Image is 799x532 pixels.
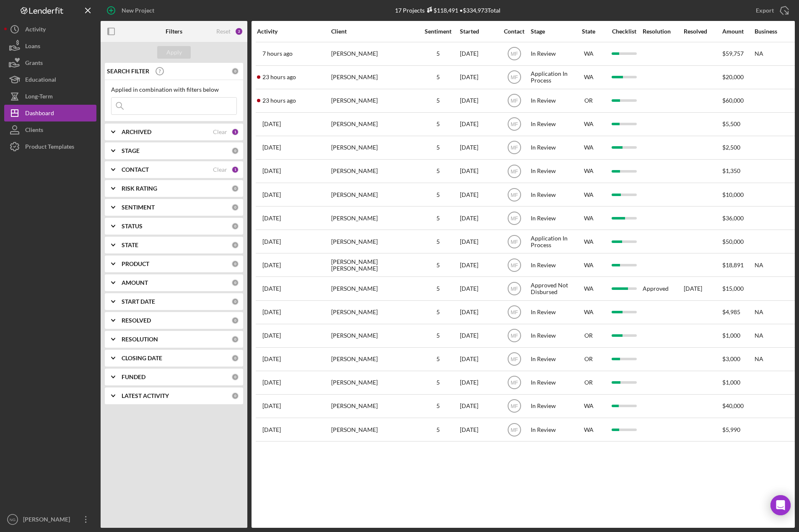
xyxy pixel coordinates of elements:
span: $1,000 [722,379,740,386]
div: Clear [213,129,227,135]
div: Loans [25,38,40,57]
div: Application In Process [531,230,571,253]
div: Checklist [606,28,642,35]
div: 0 [231,185,239,192]
div: In Review [531,160,571,182]
span: $5,990 [722,426,740,433]
div: 5 [417,144,459,151]
div: In Review [531,254,571,276]
div: In Review [531,395,571,417]
div: [DATE] [684,277,721,300]
b: STATUS [122,223,143,230]
div: [PERSON_NAME] [331,43,415,65]
b: SEARCH FILTER [107,68,149,75]
time: 2025-10-03 19:11 [262,238,281,245]
div: OR [572,379,605,386]
div: Dashboard [25,105,54,124]
a: Dashboard [4,105,96,121]
div: 0 [231,241,239,249]
a: Grants [4,54,96,71]
div: Clear [213,166,227,173]
text: MF [511,75,518,80]
div: 5 [417,379,459,386]
span: $18,891 [722,261,744,269]
text: MF [511,286,518,292]
button: NG[PERSON_NAME] [4,511,96,528]
text: MF [511,427,518,433]
time: 2025-10-05 05:03 [262,191,281,198]
div: Long-Term [25,88,53,107]
div: [DATE] [460,183,498,206]
div: Activity [25,21,46,40]
span: $4,985 [722,308,740,315]
b: PRODUCT [122,261,149,267]
time: 2025-09-30 16:44 [262,309,281,315]
a: Loans [4,38,96,54]
text: MF [511,168,518,174]
div: In Review [531,43,571,65]
div: 5 [417,191,459,198]
div: 1 [231,166,239,173]
div: 1 [231,128,239,136]
div: [DATE] [460,66,498,88]
button: Activity [4,21,96,38]
div: [PERSON_NAME] [331,90,415,112]
span: $50,000 [722,238,744,245]
div: Resolved [684,28,721,35]
div: Contact [498,28,530,35]
div: WA [572,50,605,57]
div: WA [572,215,605,222]
div: [PERSON_NAME] [331,418,415,441]
div: [DATE] [460,348,498,370]
text: MF [511,145,518,151]
div: 5 [417,168,459,174]
div: In Review [531,137,571,159]
div: [PERSON_NAME] [331,160,415,182]
div: 17 Projects • $334,973 Total [395,7,501,14]
div: [DATE] [460,43,498,65]
div: 0 [231,147,239,155]
time: 2025-10-02 04:23 [262,285,281,292]
time: 2025-10-06 19:52 [262,121,281,127]
div: 5 [417,121,459,127]
button: Clients [4,121,96,138]
b: STATE [122,242,138,248]
div: 5 [417,332,459,339]
div: Export [756,2,774,19]
text: MF [511,239,518,245]
div: WA [572,121,605,127]
div: [DATE] [460,325,498,347]
b: RESOLUTION [122,336,158,343]
span: $60,000 [722,97,744,104]
div: In Review [531,348,571,370]
div: 0 [231,354,239,362]
text: MF [511,98,518,104]
div: 0 [231,392,239,400]
div: [DATE] [460,372,498,394]
time: 2025-10-06 23:47 [262,74,296,80]
div: [PERSON_NAME] [PERSON_NAME] [331,254,415,276]
div: [PERSON_NAME] [331,325,415,347]
div: WA [572,191,605,198]
div: [PERSON_NAME] [331,137,415,159]
div: [PERSON_NAME] [331,66,415,88]
div: [DATE] [460,254,498,276]
div: Grants [25,54,43,73]
div: In Review [531,301,571,323]
div: [PERSON_NAME] [331,230,415,253]
div: [DATE] [460,277,498,300]
a: Long-Term [4,88,96,105]
div: [DATE] [460,207,498,229]
div: [PERSON_NAME] [331,301,415,323]
div: Activity [257,28,330,35]
span: $1,350 [722,167,740,174]
b: RISK RATING [122,185,157,192]
div: [PERSON_NAME] [331,183,415,206]
div: 5 [417,238,459,245]
div: WA [572,238,605,245]
time: 2025-10-04 00:42 [262,215,281,222]
button: Educational [4,71,96,88]
b: LATEST ACTIVITY [122,393,169,399]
